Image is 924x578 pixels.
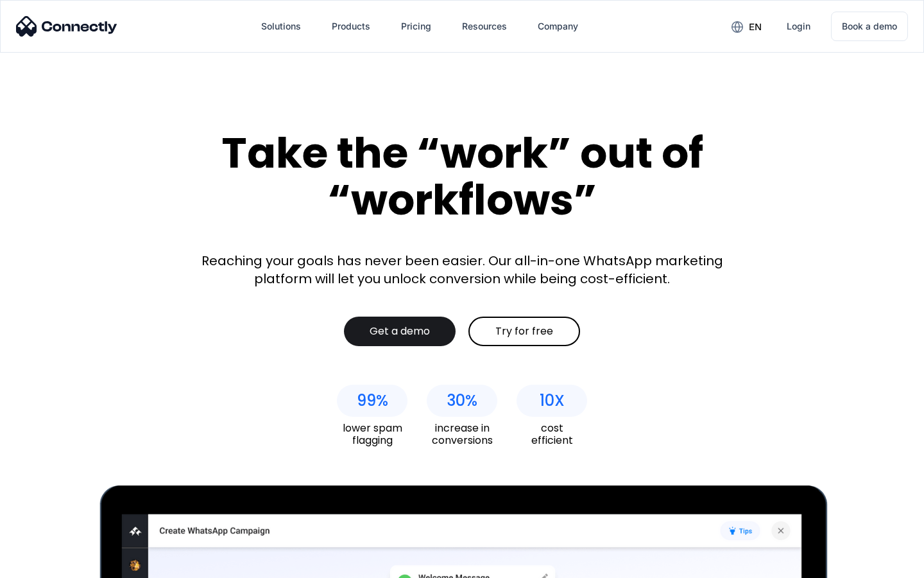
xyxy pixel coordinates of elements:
[26,556,77,574] ul: Language list
[447,392,477,410] div: 30%
[16,16,117,37] img: Connectly Logo
[401,17,431,35] div: Pricing
[344,317,456,346] a: Get a demo
[332,17,370,35] div: Products
[370,325,430,338] div: Get a demo
[468,317,580,346] a: Try for free
[787,17,810,35] div: Login
[427,422,497,446] div: increase in conversions
[540,392,565,410] div: 10X
[462,17,507,35] div: Resources
[337,422,407,446] div: lower spam flagging
[749,18,762,36] div: en
[193,252,732,288] div: Reaching your goals has never been easier. Our all-in-one WhatsApp marketing platform will let yo...
[357,392,388,410] div: 99%
[776,11,821,42] a: Login
[831,12,908,41] a: Book a demo
[538,17,578,35] div: Company
[391,11,441,42] a: Pricing
[261,17,301,35] div: Solutions
[13,556,77,574] aside: Language selected: English
[173,130,751,223] div: Take the “work” out of “workflows”
[517,422,587,446] div: cost efficient
[495,325,553,338] div: Try for free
